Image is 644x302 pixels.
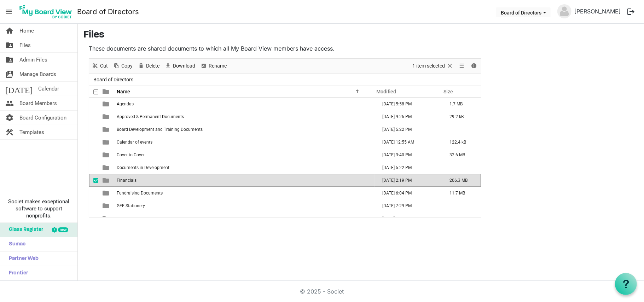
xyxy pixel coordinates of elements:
[98,123,115,136] td: is template cell column header type
[117,89,130,94] span: Name
[117,165,169,170] span: Documents in Development
[375,98,442,110] td: September 14, 2025 5:58 PM column header Modified
[443,89,453,94] span: Size
[468,59,480,74] div: Details
[19,67,56,81] span: Manage Boards
[98,199,115,212] td: is template cell column header type
[5,266,28,280] span: Frontier
[98,174,115,187] td: is template cell column header type
[135,59,162,74] div: Delete
[117,140,152,145] span: Calendar of events
[442,174,481,187] td: 206.3 MB is template cell column header Size
[442,136,481,149] td: 122.4 kB is template cell column header Size
[89,44,481,53] p: These documents are shared documents to which all My Board View members have access.
[5,96,14,110] span: people
[99,62,109,70] span: Cut
[117,191,163,196] span: Fundraising Documents
[115,98,375,110] td: Agendas is template cell column header Name
[17,3,77,21] a: My Board View Logo
[98,98,115,110] td: is template cell column header type
[456,59,468,74] div: View
[115,123,375,136] td: Board Development and Training Documents is template cell column header Name
[172,62,196,70] span: Download
[496,7,551,17] button: Board of Directors dropdownbutton
[117,203,145,208] span: GEF Stationery
[376,89,396,94] span: Modified
[19,111,66,125] span: Board Configuration
[410,59,456,74] div: Clear selection
[58,227,68,232] div: new
[98,161,115,174] td: is template cell column header type
[5,223,43,237] span: Glass Register
[162,59,198,74] div: Download
[89,149,98,161] td: checkbox
[115,174,375,187] td: Financials is template cell column header Name
[375,174,442,187] td: October 07, 2025 2:19 PM column header Modified
[5,82,33,96] span: [DATE]
[115,212,375,225] td: Grants is template cell column header Name
[208,62,227,70] span: Rename
[375,187,442,199] td: July 14, 2025 6:04 PM column header Modified
[91,62,109,70] button: Cut
[442,161,481,174] td: is template cell column header Size
[300,288,344,295] a: © 2025 - Societ
[5,125,14,139] span: construction
[375,161,442,174] td: August 07, 2022 5:22 PM column header Modified
[442,98,481,110] td: 1.7 MB is template cell column header Size
[92,75,135,84] span: Board of Directors
[98,110,115,123] td: is template cell column header type
[3,198,74,219] span: Societ makes exceptional software to support nonprofits.
[121,62,133,70] span: Copy
[375,212,442,225] td: September 18, 2025 5:45 PM column header Modified
[2,5,16,18] span: menu
[98,212,115,225] td: is template cell column header type
[442,199,481,212] td: is template cell column header Size
[117,152,145,157] span: Cover to Cover
[457,62,466,70] button: View dropdownbutton
[89,212,98,225] td: checkbox
[89,199,98,212] td: checkbox
[19,125,44,139] span: Templates
[442,187,481,199] td: 11.7 MB is template cell column header Size
[89,110,98,123] td: checkbox
[375,136,442,149] td: July 23, 2025 12:55 AM column header Modified
[38,82,59,96] span: Calendar
[145,62,160,70] span: Delete
[411,62,455,70] button: Selection
[89,136,98,149] td: checkbox
[5,38,14,52] span: folder_shared
[89,187,98,199] td: checkbox
[89,174,98,187] td: checkbox
[557,4,572,18] img: no-profile-picture.svg
[98,136,115,149] td: is template cell column header type
[623,4,638,19] button: logout
[19,96,57,110] span: Board Members
[19,38,31,52] span: Files
[5,67,14,81] span: switch_account
[137,62,161,70] button: Delete
[83,29,638,41] h3: Files
[5,53,14,67] span: folder_shared
[115,187,375,199] td: Fundraising Documents is template cell column header Name
[115,149,375,161] td: Cover to Cover is template cell column header Name
[89,98,98,110] td: checkbox
[163,62,197,70] button: Download
[375,149,442,161] td: September 13, 2025 3:40 PM column header Modified
[115,136,375,149] td: Calendar of events is template cell column header Name
[198,59,229,74] div: Rename
[89,59,110,74] div: Cut
[98,187,115,199] td: is template cell column header type
[115,110,375,123] td: Approved & Permanent Documents is template cell column header Name
[5,24,14,38] span: home
[89,123,98,136] td: checkbox
[98,149,115,161] td: is template cell column header type
[19,24,34,38] span: Home
[469,62,479,70] button: Details
[19,53,47,67] span: Admin Files
[5,237,25,251] span: Sumac
[117,114,184,119] span: Approved & Permanent Documents
[442,110,481,123] td: 29.2 kB is template cell column header Size
[117,101,134,106] span: Agendas
[5,111,14,125] span: settings
[442,123,481,136] td: is template cell column header Size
